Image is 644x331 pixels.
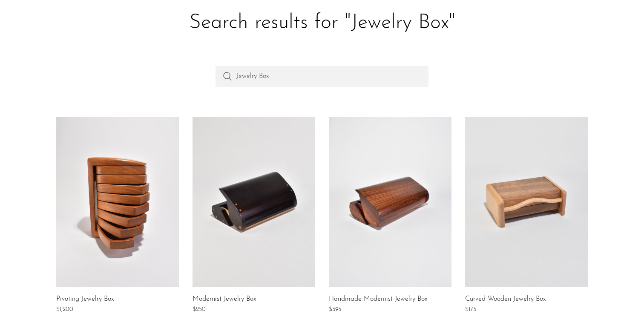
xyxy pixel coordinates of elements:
span: $1,200 [56,306,73,313]
a: Handmade Modernist Jewelry Box [329,296,427,303]
a: Pivoting Jewelry Box [56,296,114,303]
h1: Search results for "Jewelry Box" [63,10,581,36]
span: $395 [329,306,341,313]
a: Modernist Jewelry Box [193,296,256,303]
span: $175 [465,306,476,313]
a: Curved Wooden Jewelry Box [465,296,546,303]
input: Perform a search [216,66,428,86]
span: $250 [193,306,206,313]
